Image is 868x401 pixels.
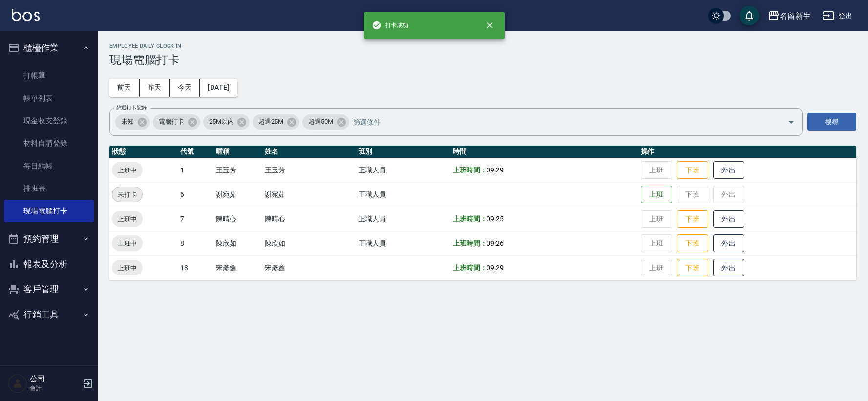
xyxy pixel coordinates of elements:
button: 外出 [713,259,744,277]
div: 電腦打卡 [153,114,200,130]
button: 下班 [677,210,708,228]
td: 8 [178,231,213,255]
td: 18 [178,255,213,280]
td: 正職人員 [356,231,450,255]
img: Person [8,374,27,393]
button: Open [783,114,799,130]
button: 報表及分析 [4,252,94,277]
button: 行銷工具 [4,302,94,327]
td: 宋彥鑫 [262,255,356,280]
label: 篩選打卡記錄 [116,104,147,111]
img: Logo [12,9,40,21]
button: 客戶管理 [4,276,94,302]
a: 每日結帳 [4,155,94,177]
a: 材料自購登錄 [4,132,94,154]
button: 外出 [713,210,744,228]
th: 狀態 [109,146,178,158]
input: 篩選條件 [351,113,771,130]
span: 上班中 [112,165,143,175]
span: 超過25M [253,117,289,127]
th: 時間 [450,146,638,158]
td: 正職人員 [356,158,450,182]
div: 25M以內 [203,114,250,130]
td: 謝宛茹 [262,182,356,207]
th: 代號 [178,146,213,158]
td: 謝宛茹 [213,182,262,207]
td: 6 [178,182,213,207]
div: 超過25M [253,114,299,130]
td: 7 [178,207,213,231]
button: 預約管理 [4,226,94,252]
td: 王玉芳 [262,158,356,182]
td: 陳欣如 [213,231,262,255]
a: 打帳單 [4,64,94,87]
button: [DATE] [200,79,237,97]
div: 超過50M [302,114,349,130]
button: 前天 [109,79,140,97]
button: save [740,6,759,25]
span: 09:29 [487,166,504,174]
h5: 公司 [30,374,80,384]
button: 下班 [677,161,708,179]
span: 09:26 [487,239,504,247]
button: close [479,15,501,36]
span: 電腦打卡 [153,117,190,127]
a: 現金收支登錄 [4,109,94,132]
button: 下班 [677,234,708,253]
button: 上班 [641,186,672,204]
h3: 現場電腦打卡 [109,53,856,67]
span: 上班中 [112,214,143,224]
b: 上班時間： [453,166,487,174]
span: 未打卡 [112,190,142,200]
a: 排班表 [4,177,94,200]
th: 班別 [356,146,450,158]
button: 搜尋 [807,113,856,131]
div: 未知 [115,114,150,130]
h2: Employee Daily Clock In [109,43,856,49]
td: 正職人員 [356,207,450,231]
button: 今天 [170,79,200,97]
td: 陳欣如 [262,231,356,255]
td: 1 [178,158,213,182]
b: 上班時間： [453,239,487,247]
button: 登出 [819,7,856,25]
th: 姓名 [262,146,356,158]
span: 25M以內 [203,117,240,127]
div: 名留新生 [780,10,811,22]
span: 超過50M [302,117,339,127]
span: 09:29 [487,264,504,272]
p: 會計 [30,384,80,393]
button: 外出 [713,161,744,179]
button: 下班 [677,259,708,277]
span: 上班中 [112,238,143,249]
b: 上班時間： [453,264,487,272]
a: 帳單列表 [4,87,94,109]
span: 打卡成功 [372,21,409,30]
button: 外出 [713,234,744,253]
span: 09:25 [487,215,504,223]
td: 陳晴心 [262,207,356,231]
td: 宋彥鑫 [213,255,262,280]
th: 操作 [638,146,856,158]
td: 陳晴心 [213,207,262,231]
b: 上班時間： [453,215,487,223]
span: 上班中 [112,263,143,273]
button: 櫃檯作業 [4,35,94,61]
td: 王玉芳 [213,158,262,182]
button: 名留新生 [764,6,815,26]
td: 正職人員 [356,182,450,207]
th: 暱稱 [213,146,262,158]
a: 現場電腦打卡 [4,200,94,222]
span: 未知 [115,117,140,127]
button: 昨天 [140,79,170,97]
